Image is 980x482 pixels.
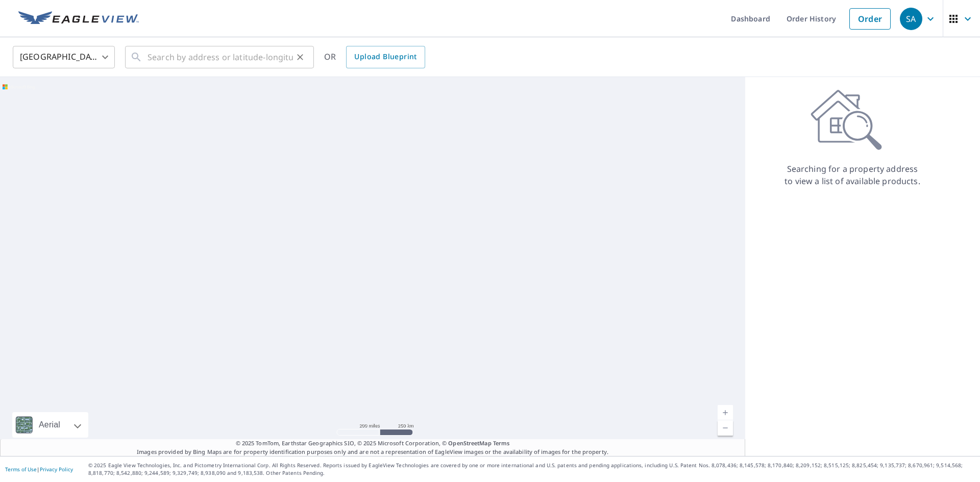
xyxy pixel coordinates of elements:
div: Aerial [36,412,63,438]
a: Terms of Use [5,466,37,473]
a: Current Level 5, Zoom In [718,405,733,420]
div: OR [324,46,425,68]
span: Upload Blueprint [354,50,416,63]
a: OpenStreetMap [448,439,491,447]
div: Aerial [12,412,88,438]
a: Order [849,8,891,30]
img: EV Logo [18,11,139,27]
p: | [5,466,73,472]
button: Clear [293,50,307,64]
a: Upload Blueprint [346,46,425,68]
a: Current Level 5, Zoom Out [718,420,733,436]
a: Privacy Policy [40,466,73,473]
p: Searching for a property address to view a list of available products. [784,163,921,187]
a: Terms [493,439,510,447]
p: © 2025 Eagle View Technologies, Inc. and Pictometry International Corp. All Rights Reserved. Repo... [88,462,975,477]
div: [GEOGRAPHIC_DATA] [13,43,115,71]
div: SA [900,8,922,30]
input: Search by address or latitude-longitude [148,43,293,71]
span: © 2025 TomTom, Earthstar Geographics SIO, © 2025 Microsoft Corporation, © [236,439,510,448]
